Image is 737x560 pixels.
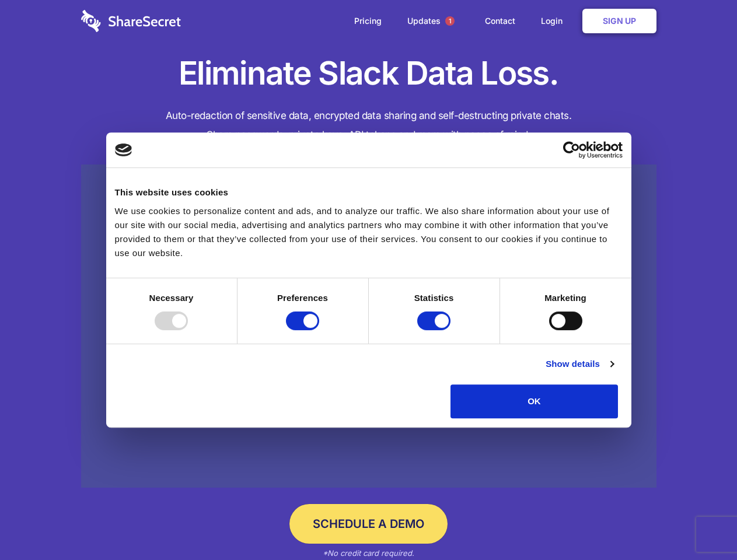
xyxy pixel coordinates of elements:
a: Show details [546,357,613,371]
strong: Necessary [149,293,194,303]
a: Sign Up [582,9,656,33]
div: This website uses cookies [115,185,623,199]
a: Usercentrics Cookiebot - opens in a new window [521,141,623,159]
a: Wistia video thumbnail [81,164,656,488]
a: Schedule a Demo [289,504,448,544]
a: Pricing [343,3,393,39]
span: 1 [445,16,455,26]
div: We use cookies to personalize content and ads, and to analyze our traffic. We also share informat... [115,204,623,260]
strong: Marketing [544,293,586,303]
a: Login [529,3,580,39]
img: logo [115,143,132,156]
img: logo-wordmark-white-trans-d4663122ce5f474addd5e946df7df03e33cb6a1c49d2221995e7729f52c070b2.svg [81,10,181,32]
h1: Eliminate Slack Data Loss. [81,52,656,94]
strong: Statistics [414,293,454,303]
strong: Preferences [277,293,328,303]
h4: Auto-redaction of sensitive data, encrypted data sharing and self-destructing private chats. Shar... [81,106,656,145]
button: OK [450,384,618,418]
em: *No credit card required. [323,548,414,558]
a: Contact [473,3,527,39]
